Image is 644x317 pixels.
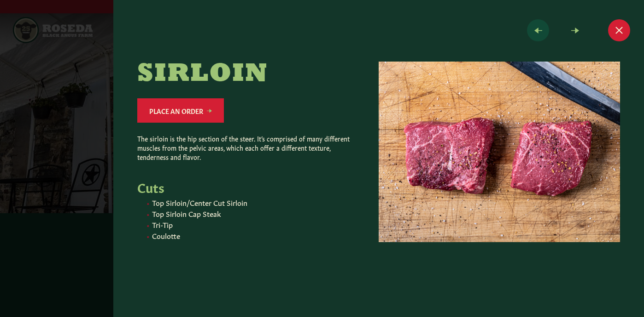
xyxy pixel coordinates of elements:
a: Place an Order [137,98,224,123]
button: Close modal [608,19,630,41]
li: Coulotte [152,231,357,240]
p: The sirloin is the hip section of the steer. It’s comprised of many different muscles from the pe... [137,134,357,161]
li: Top Sirloin Cap Steak [152,209,357,218]
li: Tri-Tip [152,220,357,229]
li: Top Sirloin/Center Cut Sirloin [152,198,357,207]
h5: Cuts [137,180,357,194]
h2: Sirloin [137,62,357,87]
